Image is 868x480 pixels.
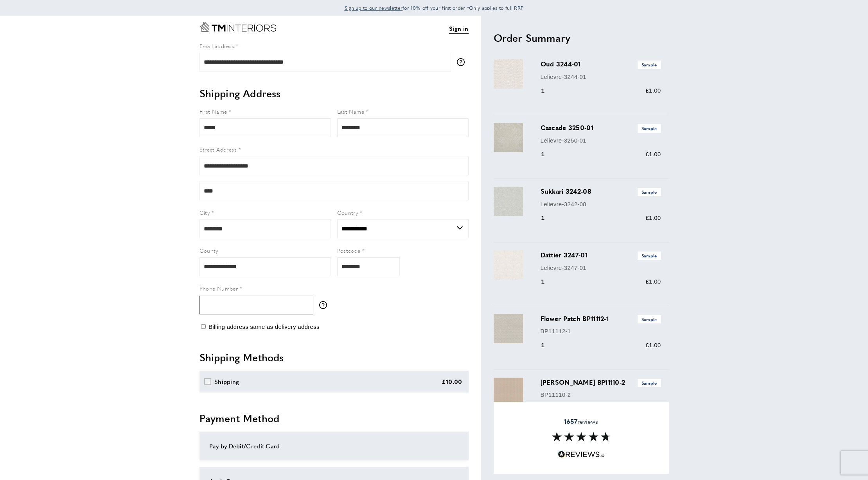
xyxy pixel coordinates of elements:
[638,61,661,69] span: Sample
[558,451,605,458] img: Reviews.io 5 stars
[552,432,611,441] img: Reviews section
[457,58,469,66] button: More information
[494,314,523,343] img: Flower Patch BP11112-1
[638,252,661,260] span: Sample
[199,246,218,254] span: County
[199,284,238,292] span: Phone Number
[541,213,556,223] div: 1
[494,250,523,280] img: Dattier 3247-01
[645,278,661,285] span: £1.00
[541,378,661,387] h3: [PERSON_NAME] BP11110-2
[564,417,577,426] strong: 1657
[345,4,524,11] span: for 10% off your first order *Only applies to full RRP
[638,188,661,196] span: Sample
[494,31,669,45] h2: Order Summary
[541,86,556,95] div: 1
[541,187,661,196] h3: Sukkari 3242-08
[209,441,459,451] div: Pay by Debit/Credit Card
[199,22,276,32] a: Go to Home page
[541,327,661,336] p: BP11112-1
[199,411,469,425] h2: Payment Method
[541,136,661,145] p: Lelievre-3250-01
[638,124,661,132] span: Sample
[201,324,206,329] input: Billing address same as delivery address
[494,378,523,407] img: Dotty BP11110-2
[541,263,661,273] p: Lelievre-3247-01
[645,151,661,157] span: £1.00
[337,209,358,216] span: Country
[541,250,661,260] h3: Dattier 3247-01
[564,418,598,425] span: reviews
[199,145,237,153] span: Street Address
[319,301,331,309] button: More information
[337,107,365,115] span: Last Name
[541,314,661,323] h3: Flower Patch BP11112-1
[199,42,234,50] span: Email address
[541,390,661,400] p: BP11110-2
[494,187,523,216] img: Sukkari 3242-08
[199,350,469,364] h2: Shipping Methods
[541,341,556,350] div: 1
[337,246,361,254] span: Postcode
[645,342,661,348] span: £1.00
[199,107,227,115] span: First Name
[541,59,661,69] h3: Oud 3244-01
[541,277,556,286] div: 1
[214,377,239,386] div: Shipping
[541,123,661,132] h3: Cascade 3250-01
[541,72,661,82] p: Lelievre-3244-01
[442,377,462,386] div: £10.00
[345,4,403,12] a: Sign up to our newsletter
[541,200,661,209] p: Lelievre-3242-08
[208,323,320,330] span: Billing address same as delivery address
[645,87,661,94] span: £1.00
[449,24,468,34] a: Sign in
[199,86,469,100] h2: Shipping Address
[541,150,556,159] div: 1
[345,4,403,11] span: Sign up to our newsletter
[638,379,661,387] span: Sample
[494,123,523,152] img: Cascade 3250-01
[638,315,661,323] span: Sample
[494,59,523,89] img: Oud 3244-01
[199,209,210,216] span: City
[645,214,661,221] span: £1.00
